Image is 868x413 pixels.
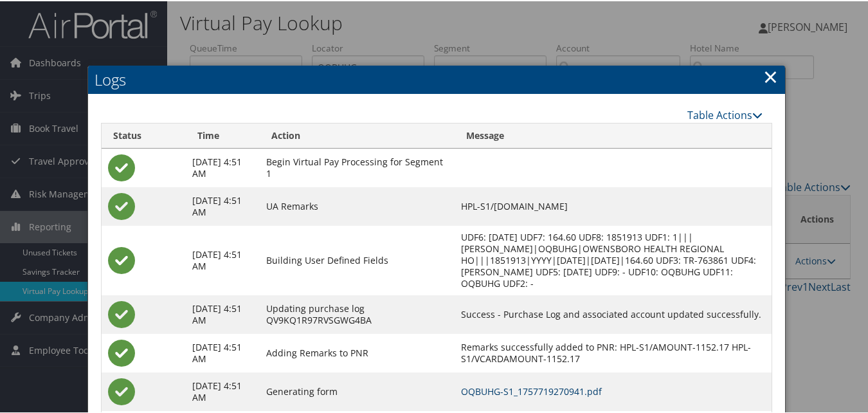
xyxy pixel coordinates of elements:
td: HPL-S1/[DOMAIN_NAME] [455,186,772,225]
td: UA Remarks [260,186,455,225]
td: Building User Defined Fields [260,225,455,294]
td: [DATE] 4:51 AM [186,147,260,186]
th: Status: activate to sort column ascending [102,122,186,147]
h2: Logs [88,64,785,93]
td: Generating form [260,371,455,410]
td: Remarks successfully added to PNR: HPL-S1/AMOUNT-1152.17 HPL-S1/VCARDAMOUNT-1152.17 [455,333,772,371]
td: Begin Virtual Pay Processing for Segment 1 [260,147,455,186]
a: OQBUHG-S1_1757719270941.pdf [461,384,602,396]
th: Message: activate to sort column ascending [455,122,772,147]
a: Close [763,62,778,88]
td: [DATE] 4:51 AM [186,294,260,333]
td: UDF6: [DATE] UDF7: 164.60 UDF8: 1851913 UDF1: 1|||[PERSON_NAME]|OQBUHG|OWENSBORO HEALTH REGIONAL ... [455,225,772,294]
th: Action: activate to sort column ascending [260,122,455,147]
th: Time: activate to sort column ascending [186,122,260,147]
td: Updating purchase log QV9KQ1R97RVSGWG4BA [260,294,455,333]
td: [DATE] 4:51 AM [186,333,260,371]
td: Adding Remarks to PNR [260,333,455,371]
td: [DATE] 4:51 AM [186,371,260,410]
td: [DATE] 4:51 AM [186,225,260,294]
td: [DATE] 4:51 AM [186,186,260,225]
a: Table Actions [687,107,763,121]
td: Success - Purchase Log and associated account updated successfully. [455,294,772,333]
